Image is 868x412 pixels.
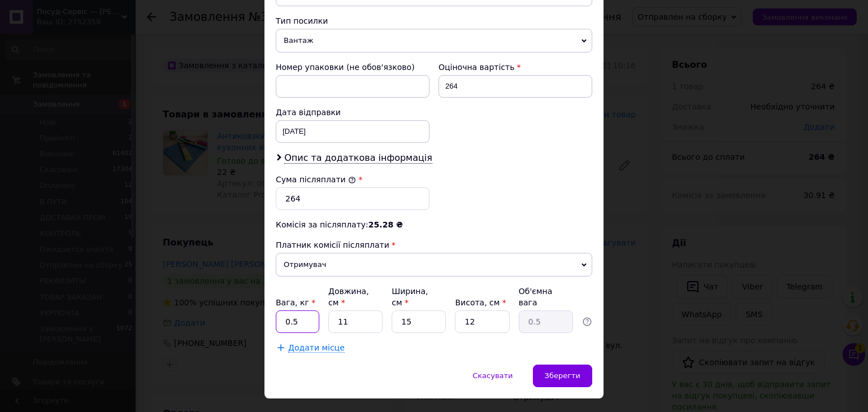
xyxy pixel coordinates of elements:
span: Скасувати [472,371,513,380]
label: Довжина, см [328,287,369,307]
span: Платник комісії післяплати [276,240,389,249]
div: Комісія за післяплату: [276,219,592,230]
div: Оціночна вартість [439,62,592,73]
span: Зберегти [545,371,580,380]
label: Ширина, см [392,287,428,307]
span: Тип посилки [276,16,328,25]
span: Опис та додаткова інформація [284,152,432,164]
div: Об'ємна вага [519,286,573,308]
span: Додати місце [288,343,345,353]
label: Вага, кг [276,298,315,307]
div: Дата відправки [276,107,429,118]
span: Отримувач [276,253,592,277]
div: Номер упаковки (не обов'язково) [276,62,429,73]
span: 25.28 ₴ [368,220,403,229]
label: Сума післяплати [276,175,356,184]
span: Вантаж [276,29,592,52]
label: Висота, см [455,298,506,307]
